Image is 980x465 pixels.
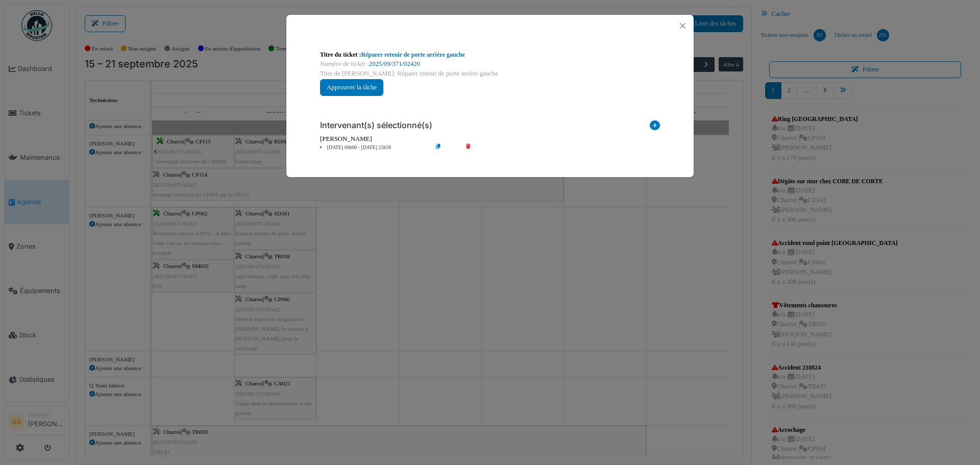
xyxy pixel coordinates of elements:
[315,144,432,152] li: [DATE] 00h00 - [DATE] 23h59
[361,51,465,58] a: Réparer retenir de porte arrière gauche
[320,69,660,79] div: Titre de [PERSON_NAME]: Réparer retenir de porte arrière gauche
[676,19,690,33] button: Close
[650,120,660,134] i: Ajouter
[320,120,432,130] h6: Intervenant(s) sélectionné(s)
[320,134,660,144] div: [PERSON_NAME]
[320,50,660,59] div: Titre du ticket :
[320,59,660,69] div: Numéro de ticket :
[320,79,383,96] button: Approuver la tâche
[369,60,420,67] a: 2025/09/371/02420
